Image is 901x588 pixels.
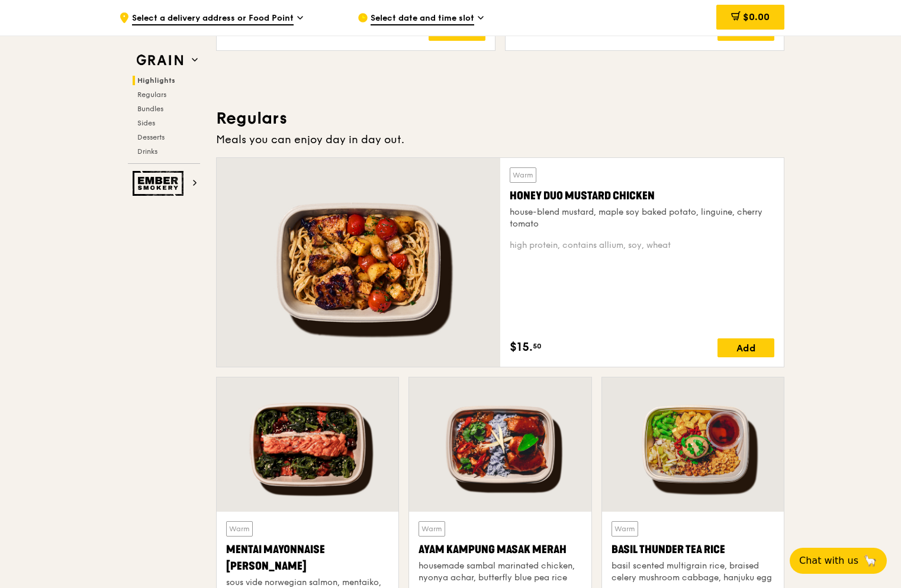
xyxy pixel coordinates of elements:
[510,206,774,230] div: house-blend mustard, maple soy baked potato, linguine, cherry tomato
[137,105,163,113] span: Bundles
[226,541,389,574] div: Mentai Mayonnaise [PERSON_NAME]
[612,541,774,558] div: Basil Thunder Tea Rice
[132,12,294,25] span: Select a delivery address or Food Point
[790,548,887,574] button: Chat with us🦙
[419,560,581,584] div: housemade sambal marinated chicken, nyonya achar, butterfly blue pea rice
[419,541,581,558] div: Ayam Kampung Masak Merah
[137,91,166,99] span: Regulars
[510,338,533,356] span: $15.
[371,12,474,25] span: Select date and time slot
[510,167,536,183] div: Warm
[743,11,770,22] span: $0.00
[863,554,877,568] span: 🦙
[533,341,542,351] span: 50
[429,22,485,41] div: Add
[137,76,175,85] span: Highlights
[133,50,187,71] img: Grain web logo
[419,521,445,537] div: Warm
[216,108,784,129] h3: Regulars
[216,131,784,148] div: Meals you can enjoy day in day out.
[133,171,187,196] img: Ember Smokery web logo
[799,554,858,568] span: Chat with us
[510,240,774,251] div: high protein, contains allium, soy, wheat
[612,521,638,537] div: Warm
[717,22,774,41] div: Add
[137,147,157,156] span: Drinks
[226,521,253,537] div: Warm
[612,560,774,584] div: basil scented multigrain rice, braised celery mushroom cabbage, hanjuku egg
[717,338,774,357] div: Add
[137,133,165,141] span: Desserts
[510,188,774,204] div: Honey Duo Mustard Chicken
[137,119,155,127] span: Sides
